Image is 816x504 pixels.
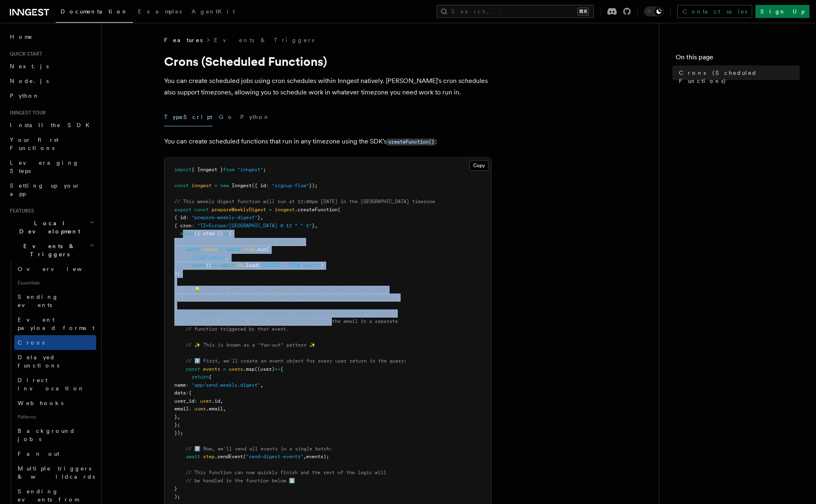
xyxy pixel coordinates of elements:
span: , [226,255,229,260]
span: return [192,374,209,380]
span: .sendEvent [214,454,243,459]
span: ); [174,271,180,276]
span: Webhooks [18,400,63,406]
a: Crons [14,335,96,350]
span: Direct invocation [18,377,85,392]
span: }; [174,422,180,428]
span: => [223,231,229,236]
a: Event payload format [14,312,96,335]
a: Webhooks [14,396,96,410]
a: Direct invocation [14,373,96,396]
span: }); [309,183,318,188]
a: Install the SDK [7,118,96,132]
span: : [186,390,189,396]
span: = [220,246,223,252]
span: : [186,382,189,388]
span: await [226,246,240,252]
span: ; [263,167,266,172]
a: Sign Up [755,5,809,18]
span: "prepare-weekly-digest" [192,215,257,220]
span: { [189,390,192,396]
span: // 💡 Since we want to send a weekly digest to each one of these users [186,287,387,292]
span: Overview [18,266,102,272]
span: Quick start [7,51,42,57]
span: Multiple triggers & wildcards [18,465,95,480]
span: : [194,398,197,404]
a: createFunction() [387,137,435,145]
span: Local Development [7,219,89,235]
span: "SELECT * FROM users" [260,262,320,268]
span: Crons (Scheduled Functions) [679,69,800,85]
span: name [174,382,186,388]
span: "send-digest-events" [246,454,303,459]
span: = [214,183,217,188]
span: new [220,183,229,188]
span: } [257,215,260,220]
span: Events & Triggers [7,242,89,258]
span: Examples [138,8,182,15]
span: // This weekly digest function will run at 12:00pm [DATE] in the [GEOGRAPHIC_DATA] timezone [174,199,435,204]
span: "app/send.weekly.digest" [192,382,260,388]
span: Python [10,92,40,99]
span: Features [7,208,34,214]
span: Sending events [18,293,59,308]
span: import [174,167,192,172]
span: export [174,207,192,213]
span: Inngest tour [7,110,46,116]
span: ((user) [255,366,275,372]
span: // 1️⃣ First, we'll create an event object for every user return in the query: [186,358,407,364]
a: Overview [14,262,96,276]
span: user_id [174,398,194,404]
span: "TZ=Europe/[GEOGRAPHIC_DATA] 0 12 * * 5" [197,223,312,228]
span: // 2️⃣ Now, we'll send all events in a single batch: [186,446,332,452]
span: events); [306,454,329,459]
span: ( [257,262,260,268]
a: Setting up your app [7,178,96,201]
span: Background jobs [18,428,75,442]
span: async [192,262,206,268]
span: , [220,398,223,404]
a: Examples [133,2,187,22]
span: } [174,486,177,491]
span: Setting up your app [10,182,80,197]
span: await [186,454,200,459]
span: Next.js [10,63,49,69]
h4: On this page [676,52,800,65]
a: Python [7,88,96,103]
span: : [192,223,194,228]
span: // for each user then handle the actual sending of the email in a separate [186,318,398,324]
a: Home [7,29,96,44]
span: = [269,207,272,213]
span: ({ id [252,183,266,188]
span: { Inngest } [192,167,223,172]
span: // This function can now quickly finish and the rest of the logic will [186,470,386,475]
span: Inngest [232,183,252,188]
a: Fan out [14,446,96,461]
a: Leveraging Steps [7,155,96,178]
button: Go [219,108,234,126]
span: step [243,246,255,252]
span: const [186,246,200,252]
span: prepareWeeklyDigest [212,207,266,213]
span: const [186,366,200,372]
span: Documentation [61,8,128,15]
span: .email [206,406,223,412]
span: await [220,262,234,268]
span: Leveraging Steps [10,159,79,174]
a: Delayed functions [14,350,96,373]
span: inngest [275,207,295,213]
span: () [206,262,212,268]
a: Next.js [7,59,96,74]
span: inngest [192,183,212,188]
a: Background jobs [14,423,96,446]
span: => [275,366,280,372]
span: AgentKit [192,8,235,15]
span: { id [174,215,186,220]
span: Your first Functions [10,137,59,151]
span: events [203,366,220,372]
span: "load-users" [192,255,226,260]
span: email [174,406,189,412]
a: Documentation [56,2,133,23]
span: .id [212,398,220,404]
span: : [266,183,269,188]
